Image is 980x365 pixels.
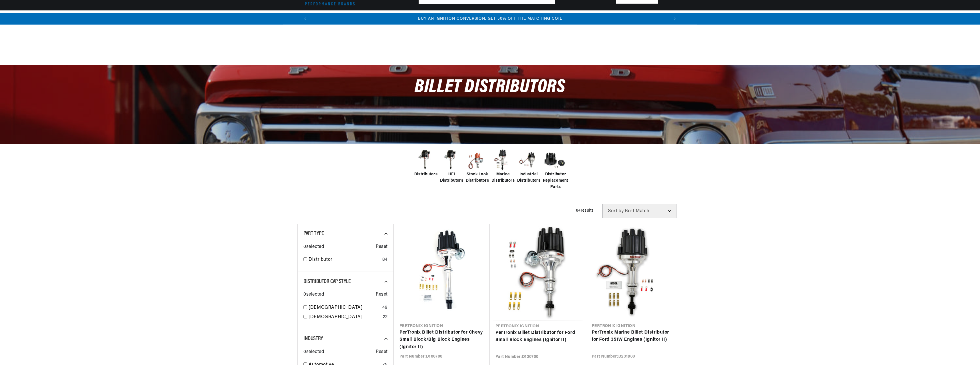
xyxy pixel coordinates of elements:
span: 0 selected [303,243,324,251]
summary: Headers, Exhausts & Components [391,11,463,24]
span: Marine Distributors [491,171,515,184]
a: Stock Look Distributors Stock Look Distributors [466,149,489,184]
span: 0 selected [303,348,324,356]
a: Industrial Distributors Industrial Distributors [517,149,540,184]
a: Distributor Replacement Parts Distributor Replacement Parts [543,149,566,190]
span: Reset [376,243,388,251]
slideshow-component: Translation missing: en.sections.announcements.announcement_bar [283,13,697,25]
span: HEI Distributors [440,171,463,184]
img: Distributor Replacement Parts [543,149,566,171]
summary: Engine Swaps [463,11,496,24]
span: 0 selected [303,291,324,298]
select: Sort by [602,204,677,218]
summary: Spark Plug Wires [538,11,578,24]
button: Translation missing: en.sections.announcements.previous_announcement [299,13,311,25]
summary: Motorcycle [578,11,608,24]
div: 22 [383,314,388,321]
summary: Product Support [648,11,683,24]
span: Industry [303,336,323,342]
span: Distributor Replacement Parts [543,171,568,190]
span: Billet Distributors [415,78,565,97]
a: BUY AN IGNITION CONVERSION, GET 50% OFF THE MATCHING COIL [418,17,562,21]
span: Industrial Distributors [517,171,540,184]
span: 84 results [576,208,594,213]
a: PerTronix Marine Billet Distributor for Ford 351W Engines (Ignitor II) [592,329,676,344]
img: Distributors [414,149,437,171]
a: HEI Distributors HEI Distributors [440,149,463,184]
img: Stock Look Distributors [466,149,489,171]
summary: Coils & Distributors [343,11,391,24]
img: Marine Distributors [491,149,514,171]
span: Part Type [303,231,324,236]
img: HEI Distributors [440,149,463,171]
div: 1 of 3 [311,16,669,22]
a: [DEMOGRAPHIC_DATA] [309,314,381,321]
a: PerTronix Billet Distributor for Ford Small Block Engines (Ignitor II) [495,329,580,344]
span: Distributors [414,171,437,178]
div: 49 [382,304,388,312]
div: 84 [382,256,388,264]
a: PerTronix Billet Distributor for Chevy Small Block/Big Block Engines (Ignitor II) [399,329,484,351]
span: Distributor Cap Style [303,279,351,284]
span: Stock Look Distributors [466,171,489,184]
img: Industrial Distributors [517,149,540,171]
span: Reset [376,291,388,298]
span: Reset [376,348,388,356]
div: Announcement [311,16,669,22]
a: [DEMOGRAPHIC_DATA] [309,304,380,312]
summary: Ignition Conversions [297,11,343,24]
button: Translation missing: en.sections.announcements.next_announcement [669,13,681,25]
a: Marine Distributors Marine Distributors [491,149,514,184]
span: Sort by [608,209,624,213]
summary: Battery Products [496,11,538,24]
a: Distributors Distributors [414,149,437,178]
a: Distributor [309,256,380,264]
